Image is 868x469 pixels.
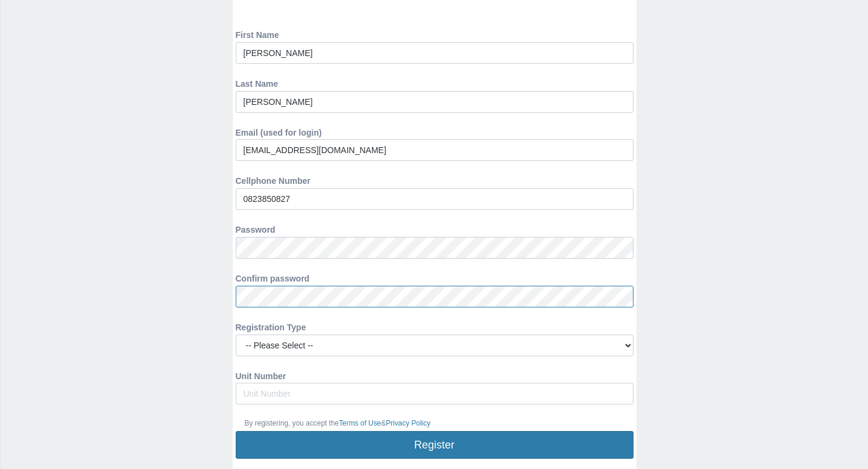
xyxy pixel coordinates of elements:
[386,419,430,427] a: Privacy Policy
[236,73,278,91] label: Last Name
[236,316,306,335] label: Registration Type
[236,383,634,404] input: Unit Number
[339,419,381,427] a: Terms of Use
[236,365,286,383] label: Unit Number
[236,219,275,237] label: Password
[236,91,634,113] input: Enter your Last Name
[236,188,634,210] input: Enter your Cellphone Number
[236,431,634,459] button: Register
[236,268,310,286] label: Confirm password
[245,418,624,429] p: By registering, you accept the &
[236,42,634,64] input: Enter your First Name
[236,122,322,140] label: Email (used for login)
[236,24,279,42] label: First Name
[236,139,634,161] input: Enter your Email
[236,170,310,188] label: Cellphone Number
